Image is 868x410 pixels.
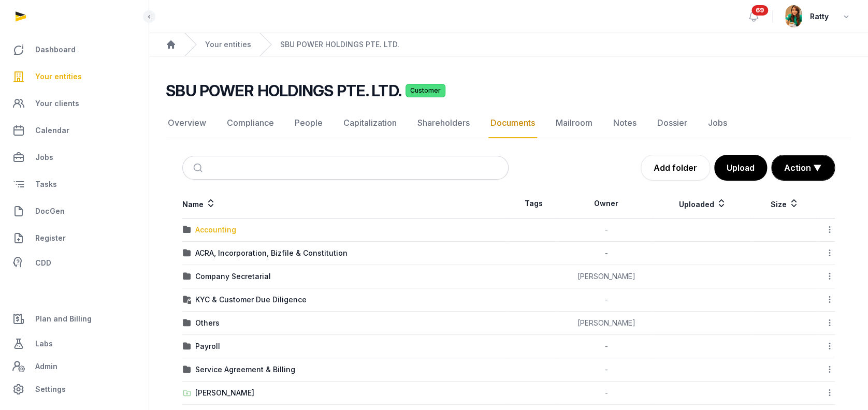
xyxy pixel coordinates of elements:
[558,288,654,312] td: -
[751,189,818,218] th: Size
[8,331,140,356] a: Labs
[35,257,51,269] span: CDD
[558,335,654,358] td: -
[772,155,834,180] button: Action ▼
[8,118,140,143] a: Calendar
[183,365,191,374] img: folder.svg
[195,341,220,352] div: Payroll
[558,358,654,382] td: -
[182,189,509,218] th: Name
[195,271,271,282] div: Company Secretarial
[35,124,69,137] span: Calendar
[35,178,57,191] span: Tasks
[183,226,191,234] img: folder.svg
[8,356,140,377] a: Admin
[810,10,829,23] span: Ratty
[35,232,66,244] span: Register
[35,205,65,217] span: DocGen
[183,342,191,350] img: folder.svg
[35,383,66,396] span: Settings
[8,226,140,251] a: Register
[415,108,472,138] a: Shareholders
[183,389,191,397] img: folder-upload.svg
[35,97,79,110] span: Your clients
[195,364,295,375] div: Service Agreement & Billing
[8,91,140,116] a: Your clients
[8,37,140,62] a: Dashboard
[341,108,399,138] a: Capitalization
[558,242,654,265] td: -
[558,189,654,218] th: Owner
[293,108,325,138] a: People
[35,43,76,56] span: Dashboard
[714,155,767,181] button: Upload
[8,64,140,89] a: Your entities
[35,360,57,373] span: Admin
[8,253,140,273] a: CDD
[509,189,558,218] th: Tags
[187,156,211,179] button: Submit
[406,84,445,97] span: Customer
[35,70,82,83] span: Your entities
[166,81,401,100] h2: SBU POWER HOLDINGS PTE. LTD.
[558,382,654,405] td: -
[149,33,868,56] nav: Breadcrumb
[558,265,654,288] td: [PERSON_NAME]
[35,313,92,325] span: Plan and Billing
[195,295,307,305] div: KYC & Customer Due Diligence
[655,108,689,138] a: Dossier
[280,39,399,50] a: SBU POWER HOLDINGS PTE. LTD.
[195,388,254,398] div: [PERSON_NAME]
[225,108,276,138] a: Compliance
[166,108,851,138] nav: Tabs
[183,249,191,257] img: folder.svg
[558,218,654,242] td: -
[183,272,191,281] img: folder.svg
[8,172,140,197] a: Tasks
[785,5,802,27] img: avatar
[183,319,191,327] img: folder.svg
[611,108,639,138] a: Notes
[641,155,710,181] a: Add folder
[8,306,140,331] a: Plan and Billing
[751,5,768,16] span: 69
[195,318,220,328] div: Others
[205,39,251,50] a: Your entities
[8,377,140,402] a: Settings
[8,145,140,170] a: Jobs
[558,312,654,335] td: [PERSON_NAME]
[183,296,191,304] img: folder-locked-icon.svg
[195,248,348,258] div: ACRA, Incorporation, Bizfile & Constitution
[654,189,751,218] th: Uploaded
[35,151,53,164] span: Jobs
[8,199,140,224] a: DocGen
[706,108,729,138] a: Jobs
[35,338,53,350] span: Labs
[488,108,537,138] a: Documents
[166,108,208,138] a: Overview
[195,225,236,235] div: Accounting
[554,108,595,138] a: Mailroom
